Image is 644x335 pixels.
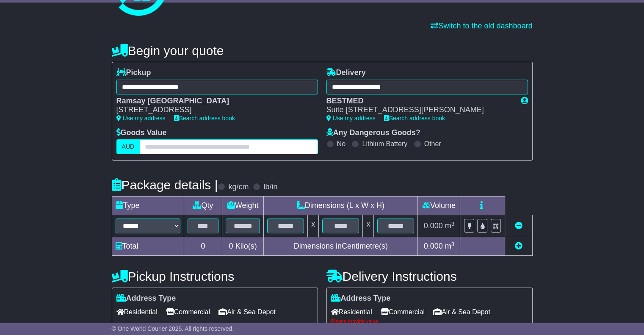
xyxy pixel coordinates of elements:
[184,197,222,215] td: Qty
[424,242,443,250] span: 0.000
[515,242,522,250] a: Add new item
[451,221,455,227] sup: 3
[222,197,263,215] td: Weight
[326,269,533,283] h4: Delivery Instructions
[112,325,234,332] span: © One World Courier 2025. All rights reserved.
[331,305,372,318] span: Residential
[228,183,249,192] label: kg/cm
[116,139,140,154] label: AUD
[116,68,151,78] label: Pickup
[112,178,218,192] h4: Package details |
[116,294,176,303] label: Address Type
[112,269,318,283] h4: Pickup Instructions
[381,305,425,318] span: Commercial
[363,215,374,237] td: x
[184,237,222,256] td: 0
[326,105,512,115] div: Suite [STREET_ADDRESS][PERSON_NAME]
[116,97,310,106] div: Ramsay [GEOGRAPHIC_DATA]
[451,241,455,247] sup: 3
[331,318,528,324] div: Please provide value
[116,115,166,122] a: Use my address
[174,115,235,122] a: Search address book
[418,197,460,215] td: Volume
[515,221,522,230] a: Remove this item
[326,128,420,138] label: Any Dangerous Goods?
[218,305,276,318] span: Air & Sea Depot
[264,237,418,256] td: Dimensions in Centimetre(s)
[166,305,210,318] span: Commercial
[326,68,366,78] label: Delivery
[445,242,455,250] span: m
[331,294,391,303] label: Address Type
[424,221,443,230] span: 0.000
[433,305,490,318] span: Air & Sea Depot
[112,237,184,256] td: Total
[229,242,233,250] span: 0
[384,115,445,122] a: Search address book
[362,140,407,148] label: Lithium Battery
[116,128,167,138] label: Goods Value
[431,22,532,30] a: Switch to the old dashboard
[445,221,455,230] span: m
[337,140,345,148] label: No
[116,105,310,115] div: [STREET_ADDRESS]
[264,197,418,215] td: Dimensions (L x W x H)
[116,305,158,318] span: Residential
[326,97,512,106] div: BESTMED
[112,197,184,215] td: Type
[263,183,277,192] label: lb/in
[308,215,319,237] td: x
[222,237,263,256] td: Kilo(s)
[424,140,441,148] label: Other
[326,115,376,122] a: Use my address
[112,44,533,58] h4: Begin your quote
